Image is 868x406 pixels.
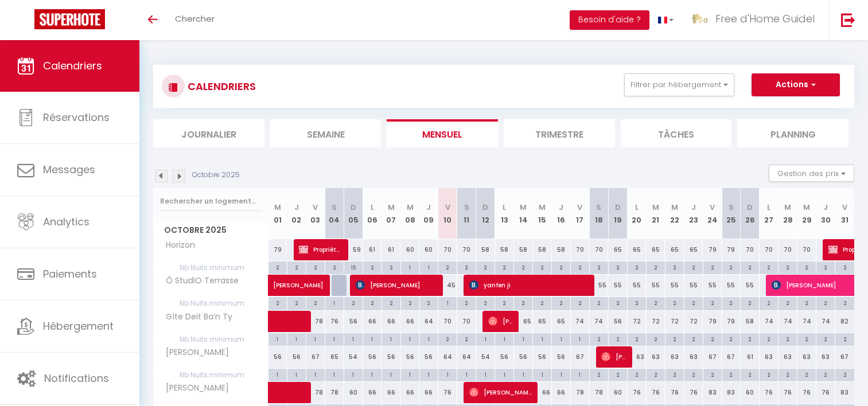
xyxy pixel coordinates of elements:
[722,275,741,296] div: 55
[816,297,835,308] div: 2
[400,311,419,332] div: 66
[476,188,495,239] th: 12
[646,346,665,368] div: 63
[571,333,589,344] div: 1
[628,261,646,272] div: 2
[43,58,102,73] span: Calendriers
[627,346,646,368] div: 63
[741,311,760,332] div: 58
[703,311,722,332] div: 79
[737,119,848,147] li: Planning
[665,333,684,344] div: 2
[671,202,678,213] abbr: M
[185,73,256,99] h3: CALENDRIERS
[44,371,109,385] span: Notifications
[382,239,400,260] div: 61
[476,333,495,344] div: 1
[628,297,646,308] div: 2
[469,274,589,296] span: yanfen ji
[647,297,665,308] div: 2
[43,267,97,281] span: Paiements
[722,188,741,239] th: 25
[841,13,855,27] img: logout
[306,297,325,308] div: 2
[779,188,797,239] th: 28
[325,261,344,272] div: 2
[287,297,306,308] div: 2
[43,162,95,177] span: Messages
[741,297,759,308] div: 2
[155,346,232,359] span: [PERSON_NAME]
[495,297,513,308] div: 2
[741,188,760,239] th: 26
[306,369,325,380] div: 1
[760,239,779,260] div: 70
[363,333,382,344] div: 1
[457,188,476,239] th: 11
[533,261,551,272] div: 2
[419,239,438,260] div: 60
[722,261,741,272] div: 2
[438,311,457,332] div: 70
[533,311,552,332] div: 65
[268,275,287,296] a: [PERSON_NAME]
[514,188,533,239] th: 14
[344,333,363,344] div: 1
[589,311,608,332] div: 74
[797,346,816,368] div: 63
[457,333,476,344] div: 2
[703,333,722,344] div: 2
[363,346,382,368] div: 56
[646,239,665,260] div: 65
[769,165,854,182] button: Gestion des prix
[835,333,854,344] div: 2
[823,202,828,213] abbr: J
[703,297,722,308] div: 2
[590,333,608,344] div: 2
[419,311,438,332] div: 64
[438,346,457,368] div: 64
[533,188,552,239] th: 15
[363,369,382,380] div: 1
[646,275,665,296] div: 55
[287,261,306,272] div: 2
[703,261,722,272] div: 2
[703,239,722,260] div: 79
[816,188,835,239] th: 30
[596,202,601,213] abbr: S
[767,202,770,213] abbr: L
[438,333,457,344] div: 2
[420,369,438,380] div: 1
[797,311,816,332] div: 74
[274,202,281,213] abbr: M
[816,261,835,272] div: 2
[325,188,344,239] th: 04
[722,346,741,368] div: 67
[684,297,703,308] div: 2
[621,119,732,147] li: Tâches
[482,202,488,213] abbr: D
[816,333,835,344] div: 2
[325,311,344,332] div: 76
[514,311,533,332] div: 65
[608,188,627,239] th: 19
[154,297,268,310] span: Nb Nuits minimum
[160,191,262,212] input: Rechercher un logement...
[552,311,571,332] div: 65
[835,297,854,308] div: 2
[797,261,816,272] div: 2
[760,188,779,239] th: 27
[363,188,382,239] th: 06
[684,275,703,296] div: 55
[382,188,400,239] th: 07
[400,346,419,368] div: 56
[760,346,779,368] div: 63
[684,346,703,368] div: 63
[741,333,759,344] div: 2
[175,13,215,25] span: Chercher
[400,239,419,260] div: 60
[363,261,382,272] div: 2
[268,333,287,344] div: 1
[741,239,760,260] div: 70
[270,119,382,147] li: Semaine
